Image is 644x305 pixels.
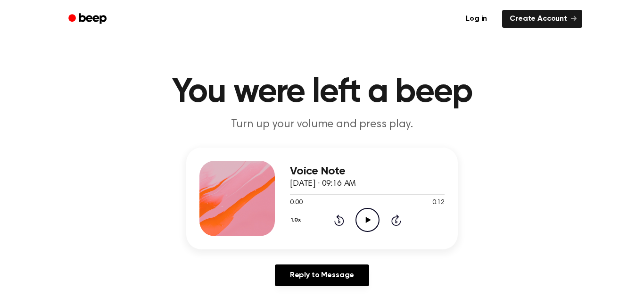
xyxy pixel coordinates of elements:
[275,264,369,286] a: Reply to Message
[290,165,445,178] h3: Voice Note
[290,180,356,188] span: [DATE] · 09:16 AM
[81,75,563,109] h1: You were left a beep
[290,198,302,208] span: 0:00
[290,212,304,228] button: 1.0x
[141,117,503,132] p: Turn up your volume and press play.
[432,198,445,208] span: 0:12
[62,10,115,28] a: Beep
[502,10,582,28] a: Create Account
[456,8,496,30] a: Log in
